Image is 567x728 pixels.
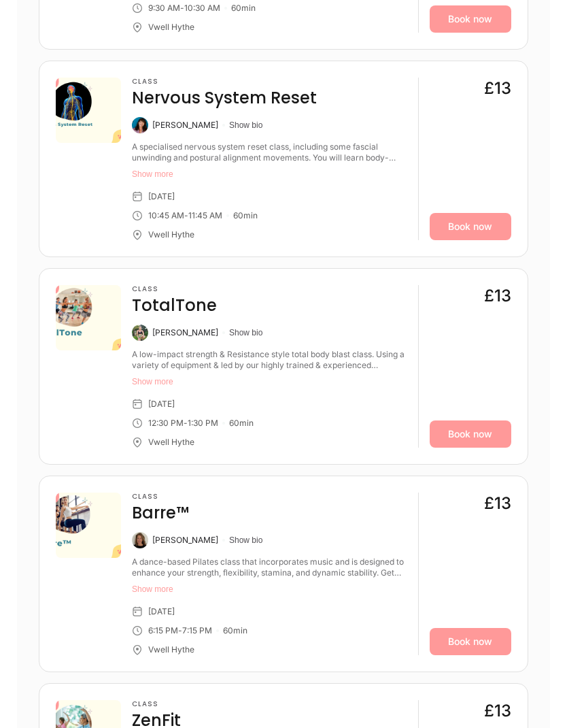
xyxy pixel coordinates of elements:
h3: Class [132,493,189,501]
h4: Nervous System Reset [132,87,317,109]
button: Show more [132,376,407,387]
div: 60 min [223,625,247,636]
a: Book now [430,5,511,33]
div: 10:45 AM [148,210,184,221]
div: Vwell Hythe [148,22,194,33]
div: - [178,625,182,636]
img: 9ca2bd60-c661-483b-8a8b-da1a6fbf2332.png [56,285,121,350]
img: Susanna Macaulay [132,532,148,548]
div: 11:45 AM [188,210,222,221]
div: 7:15 PM [182,625,212,636]
button: Show more [132,169,407,180]
img: edac87c6-94b2-4f33-b7d6-e8b80a2a0bd8.png [56,493,121,558]
a: Book now [430,213,511,240]
button: Show more [132,584,407,595]
a: Book now [430,628,511,655]
div: 9:30 AM [148,3,180,14]
div: Vwell Hythe [148,229,194,240]
div: 60 min [229,418,254,429]
div: [DATE] [148,606,175,617]
div: 60 min [231,3,256,14]
img: e4469c8b-81d2-467b-8aae-a5ffd6d3c404.png [56,78,121,143]
h3: Class [132,700,181,708]
div: - [180,3,184,14]
div: £13 [484,285,511,307]
div: £13 [484,493,511,514]
div: A specialised nervous system reset class, including some fascial unwinding and postural alignment... [132,142,407,163]
div: 6:15 PM [148,625,178,636]
div: Vwell Hythe [148,644,194,655]
div: [DATE] [148,191,175,202]
div: Vwell Hythe [148,437,194,448]
h4: TotalTone [132,295,217,316]
button: Show bio [229,327,262,338]
button: Show bio [229,120,262,131]
a: Book now [430,420,511,448]
div: - [184,210,188,221]
div: [PERSON_NAME] [152,327,218,338]
img: Caroline King [132,117,148,133]
h4: Barre™ [132,502,189,524]
h3: Class [132,285,217,293]
div: A dance-based Pilates class that incorporates music and is designed to enhance your strength, fle... [132,557,407,578]
div: 60 min [233,210,258,221]
div: - [184,418,188,429]
button: Show bio [229,535,262,546]
h3: Class [132,78,317,86]
div: £13 [484,700,511,722]
img: Mel Eberlein-Scott [132,325,148,341]
div: [DATE] [148,399,175,410]
div: £13 [484,78,511,99]
div: [PERSON_NAME] [152,120,218,131]
div: 1:30 PM [188,418,218,429]
div: [PERSON_NAME] [152,535,218,546]
div: A low-impact strength & Resistance style total body blast class. Using a variety of equipment & l... [132,349,407,371]
div: 12:30 PM [148,418,184,429]
div: 10:30 AM [184,3,220,14]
